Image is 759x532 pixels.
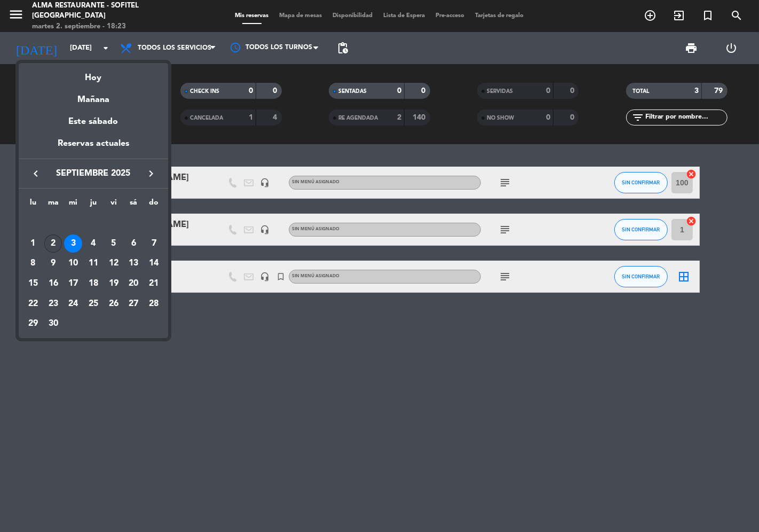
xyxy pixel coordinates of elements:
div: 22 [24,295,42,313]
i: keyboard_arrow_left [29,167,42,180]
td: 5 de septiembre de 2025 [104,233,124,254]
div: Reservas actuales [19,137,168,159]
td: 26 de septiembre de 2025 [104,294,124,314]
td: 11 de septiembre de 2025 [83,254,104,274]
div: 10 [64,254,82,272]
div: 4 [84,234,102,253]
td: 25 de septiembre de 2025 [83,294,104,314]
i: keyboard_arrow_right [145,167,157,180]
div: 3 [64,234,82,253]
td: 6 de septiembre de 2025 [124,233,144,254]
td: 13 de septiembre de 2025 [124,254,144,274]
div: 18 [84,275,102,293]
div: 23 [44,295,62,313]
td: 8 de septiembre de 2025 [23,254,43,274]
span: septiembre 2025 [45,167,141,181]
td: 17 de septiembre de 2025 [63,273,83,294]
div: 9 [44,254,62,272]
td: 30 de septiembre de 2025 [43,314,64,334]
button: keyboard_arrow_left [26,167,45,181]
div: 12 [105,254,123,272]
div: 20 [124,275,143,293]
th: martes [43,197,64,213]
div: Este sábado [19,107,168,137]
div: 19 [105,275,123,293]
div: 7 [145,234,163,253]
div: 29 [24,315,42,333]
div: 1 [24,234,42,253]
div: 14 [145,254,163,272]
td: 4 de septiembre de 2025 [83,233,104,254]
div: 6 [124,234,143,253]
div: 24 [64,295,82,313]
td: 7 de septiembre de 2025 [144,233,164,254]
div: 26 [105,295,123,313]
div: 13 [124,254,143,272]
div: 30 [44,315,62,333]
div: 21 [145,275,163,293]
td: 15 de septiembre de 2025 [23,273,43,294]
button: keyboard_arrow_right [141,167,161,181]
div: Hoy [19,63,168,85]
th: lunes [23,197,43,213]
td: 12 de septiembre de 2025 [104,254,124,274]
div: 17 [64,275,82,293]
td: 29 de septiembre de 2025 [23,314,43,334]
th: sábado [124,197,144,213]
div: 8 [24,254,42,272]
td: 9 de septiembre de 2025 [43,254,64,274]
div: 16 [44,275,62,293]
td: 28 de septiembre de 2025 [144,294,164,314]
td: 24 de septiembre de 2025 [63,294,83,314]
td: 22 de septiembre de 2025 [23,294,43,314]
td: 2 de septiembre de 2025 [43,233,64,254]
td: SEP. [23,213,164,233]
td: 21 de septiembre de 2025 [144,273,164,294]
td: 27 de septiembre de 2025 [124,294,144,314]
td: 3 de septiembre de 2025 [63,233,83,254]
td: 10 de septiembre de 2025 [63,254,83,274]
td: 1 de septiembre de 2025 [23,233,43,254]
th: jueves [83,197,104,213]
td: 18 de septiembre de 2025 [83,273,104,294]
th: domingo [144,197,164,213]
td: 20 de septiembre de 2025 [124,273,144,294]
td: 23 de septiembre de 2025 [43,294,64,314]
td: 16 de septiembre de 2025 [43,273,64,294]
div: 5 [105,234,123,253]
td: 14 de septiembre de 2025 [144,254,164,274]
th: viernes [104,197,124,213]
td: 19 de septiembre de 2025 [104,273,124,294]
div: 2 [44,234,62,253]
div: 25 [84,295,102,313]
div: 27 [124,295,143,313]
div: Mañana [19,85,168,107]
div: 28 [145,295,163,313]
th: miércoles [63,197,83,213]
div: 11 [84,254,102,272]
div: 15 [24,275,42,293]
